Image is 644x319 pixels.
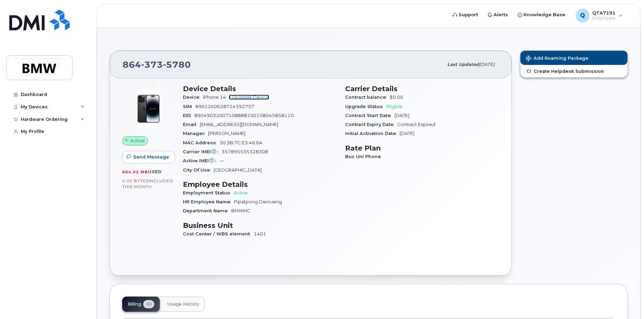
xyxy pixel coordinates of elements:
span: used [148,169,162,174]
span: [DATE] [394,113,409,118]
button: Add Roaming Package [520,51,627,65]
span: [PERSON_NAME] [208,131,245,136]
span: [EMAIL_ADDRESS][DOMAIN_NAME] [200,122,278,127]
span: Bus Unl Phone [345,154,384,159]
span: Contract Start Date [345,113,394,118]
h3: Business Unit [183,221,337,230]
span: Active [130,137,145,144]
iframe: Messenger Launcher [614,289,639,314]
span: Upgrade Status [345,104,386,109]
span: HR Employee Name [183,199,234,204]
span: Carrier IMEI [183,149,222,154]
span: SIM [183,104,195,109]
span: 89049032007108888100158045858110 [194,113,294,118]
span: Device [183,95,203,100]
span: Employment Status [183,190,234,195]
span: 8901260628724592757 [195,104,254,109]
span: Department Name [183,208,231,213]
span: [GEOGRAPHIC_DATA] [214,167,262,173]
span: Contract Expired [397,122,435,127]
span: Initial Activation Date [345,131,400,136]
h3: Device Details [183,85,337,93]
span: Cost Center / WBS element [183,231,254,236]
span: Usage History [167,301,199,307]
span: Contract balance [345,95,390,100]
span: Last updated [447,62,479,67]
h3: Employee Details [183,180,337,188]
span: 864 [123,59,191,70]
span: 373 [141,59,163,70]
span: Active [234,190,248,195]
span: 357895535328308 [222,149,268,154]
a: Create Helpdesk Submission [520,65,627,77]
span: — [219,158,224,163]
span: 5780 [163,59,191,70]
span: Add Roaming Package [526,56,588,62]
a: + Upgrade Device [229,95,269,100]
span: 1401 [254,231,266,236]
h3: Carrier Details [345,85,499,93]
span: 30:3B:7C:E3:46:6A [219,140,262,145]
span: 664.02 MB [122,170,148,174]
span: 0.00 Bytes [122,178,148,183]
span: Manager [183,131,208,136]
span: Active IMEI [183,158,219,163]
span: [DATE] [479,62,495,67]
span: EID [183,113,194,118]
button: Send Message [122,151,175,163]
span: Contract Expiry Date [345,122,397,127]
h3: Rate Plan [345,144,499,152]
span: BMWMC [231,208,251,213]
span: City Of Use [183,167,214,173]
span: Pipatpong Daorueng [234,199,282,204]
span: MAC Address [183,140,219,145]
span: Eligible [386,104,402,109]
img: image20231002-3703462-njx0qo.jpeg [128,88,169,129]
span: [DATE] [400,131,414,136]
span: Send Message [133,154,169,160]
span: iPhone 14 [203,95,226,100]
span: $0.00 [390,95,403,100]
span: Email [183,122,200,127]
